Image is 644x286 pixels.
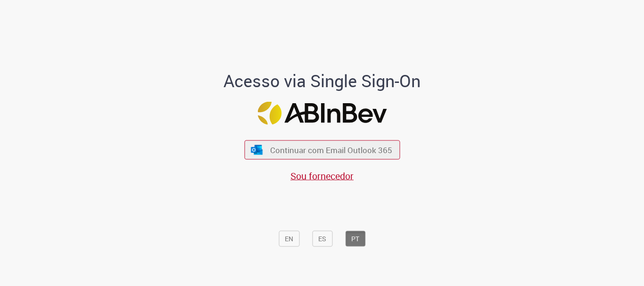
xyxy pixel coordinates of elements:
button: PT [345,231,365,247]
button: ícone Azure/Microsoft 360 Continuar com Email Outlook 365 [244,140,400,160]
img: ícone Azure/Microsoft 360 [250,145,264,155]
button: EN [279,231,299,247]
span: Continuar com Email Outlook 365 [270,145,392,155]
a: Sou fornecedor [290,170,354,182]
img: Logo ABInBev [257,102,387,125]
button: ES [312,231,332,247]
h1: Acesso via Single Sign-On [191,72,453,90]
